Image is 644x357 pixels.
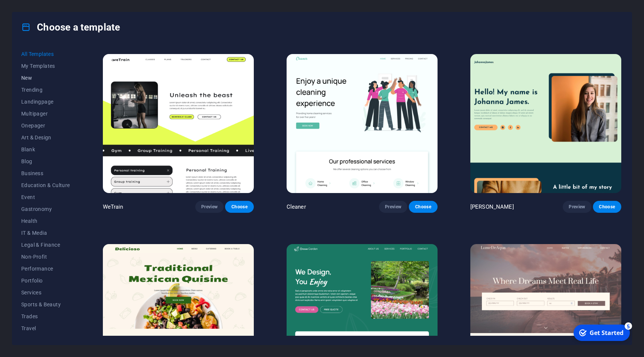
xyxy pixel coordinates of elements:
div: 5 [55,1,63,8]
button: Landingpage [21,96,70,108]
button: Health [21,215,70,227]
span: Portfolio [21,278,70,284]
span: Preview [385,204,401,210]
span: Landingpage [21,99,70,105]
span: Trending [21,87,70,93]
span: Multipager [21,111,70,117]
span: Performance [21,266,70,272]
button: Blog [21,155,70,167]
span: Trades [21,313,70,319]
h4: Choose a template [21,21,120,33]
span: IT & Media [21,230,70,236]
span: Non-Profit [21,254,70,260]
span: Business [21,170,70,176]
button: Travel [21,322,70,334]
span: Education & Culture [21,182,70,188]
span: Health [21,218,70,224]
span: All Templates [21,51,70,57]
button: Art & Design [21,132,70,143]
button: Onepager [21,120,70,132]
span: New [21,75,70,81]
button: Event [21,191,70,203]
span: Gastronomy [21,206,70,212]
p: Cleaner [287,203,306,211]
span: Services [21,290,70,296]
span: Blank [21,146,70,152]
button: Portfolio [21,275,70,287]
span: Preview [201,204,218,210]
button: Preview [563,201,591,213]
button: Gastronomy [21,203,70,215]
span: My Templates [21,63,70,69]
button: Blank [21,143,70,155]
span: Choose [231,204,247,210]
span: Legal & Finance [21,242,70,248]
span: Travel [21,325,70,331]
button: IT & Media [21,227,70,239]
img: WeTrain [103,54,254,193]
button: Legal & Finance [21,239,70,251]
button: Preview [195,201,224,213]
button: Choose [409,201,437,213]
p: [PERSON_NAME] [470,203,514,211]
button: All Templates [21,48,70,60]
span: Blog [21,158,70,164]
button: Choose [593,201,621,213]
button: Multipager [21,108,70,120]
p: WeTrain [103,203,123,211]
span: Choose [415,204,431,210]
span: Choose [599,204,615,210]
button: Wireframe [21,334,70,346]
button: Trending [21,84,70,96]
img: Cleaner [287,54,438,193]
button: New [21,72,70,84]
button: Services [21,287,70,298]
span: Onepager [21,123,70,129]
div: Get Started 5 items remaining, 0% complete [4,3,60,19]
button: My Templates [21,60,70,72]
button: Education & Culture [21,179,70,191]
button: Sports & Beauty [21,298,70,310]
img: Johanna James [470,54,621,193]
button: Business [21,167,70,179]
button: Preview [379,201,407,213]
button: Non-Profit [21,251,70,263]
span: Sports & Beauty [21,301,70,307]
button: Performance [21,263,70,275]
div: Get Started [20,7,54,15]
span: Event [21,194,70,200]
span: Preview [569,204,585,210]
span: Art & Design [21,135,70,140]
button: Choose [225,201,253,213]
button: Trades [21,310,70,322]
